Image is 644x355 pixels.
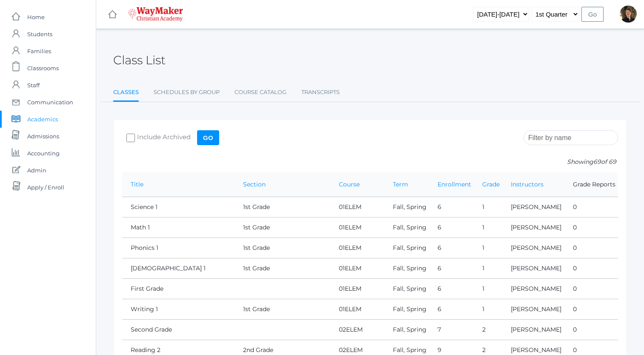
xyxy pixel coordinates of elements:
[339,244,361,252] a: 01ELEM
[620,6,637,23] div: Dianna Renz
[573,346,577,354] a: 0
[126,134,135,142] input: Include Archived
[339,203,361,211] a: 01ELEM
[573,305,577,313] a: 0
[235,84,286,101] a: Course Catalog
[438,203,441,211] a: 6
[135,132,191,143] span: Include Archived
[131,223,150,231] a: Math 1
[573,223,577,231] a: 0
[511,346,561,354] a: [PERSON_NAME]
[438,223,441,231] a: 6
[339,264,361,272] a: 01ELEM
[27,162,46,179] span: Admin
[511,203,561,211] a: [PERSON_NAME]
[573,326,577,333] a: 0
[339,180,360,188] a: Course
[113,84,139,102] a: Classes
[197,130,219,145] input: Go
[27,145,60,162] span: Accounting
[131,305,158,313] a: Writing 1
[384,238,429,258] td: Fall, Spring
[593,158,601,166] span: 69
[393,180,408,188] a: Term
[339,305,361,313] a: 01ELEM
[235,197,330,218] td: 1st Grade
[27,128,59,145] span: Admissions
[154,84,220,101] a: Schedules By Group
[564,172,618,197] th: Grade Reports
[438,346,441,354] a: 9
[511,264,561,272] a: [PERSON_NAME]
[384,218,429,238] td: Fall, Spring
[384,258,429,279] td: Fall, Spring
[474,320,502,340] td: 2
[27,60,59,77] span: Classrooms
[511,305,561,313] a: [PERSON_NAME]
[474,299,502,320] td: 1
[339,223,361,231] a: 01ELEM
[511,180,544,188] a: Instructors
[243,180,266,188] a: Section
[131,346,160,354] a: Reading 2
[384,320,429,340] td: Fall, Spring
[573,244,577,252] a: 0
[27,111,58,128] span: Academics
[511,285,561,292] a: [PERSON_NAME]
[339,285,361,292] a: 01ELEM
[511,326,561,333] a: [PERSON_NAME]
[27,77,40,94] span: Staff
[131,180,143,188] a: Title
[511,244,561,252] a: [PERSON_NAME]
[474,218,502,238] td: 1
[438,305,441,313] a: 6
[482,180,500,188] a: Grade
[573,264,577,272] a: 0
[384,299,429,320] td: Fall, Spring
[27,43,51,60] span: Families
[573,203,577,211] a: 0
[235,299,330,320] td: 1st Grade
[128,7,183,22] img: waymaker-logo-stack-white-1602f2b1af18da31a5905e9982d058868370996dac5278e84edea6dabf9a3315.png
[474,197,502,218] td: 1
[474,258,502,279] td: 1
[438,180,471,188] a: Enrollment
[131,203,157,211] a: Science 1
[438,326,441,333] a: 7
[573,285,577,292] a: 0
[113,54,166,67] h2: Class List
[384,279,429,299] td: Fall, Spring
[131,326,172,333] a: Second Grade
[339,346,363,354] a: 02ELEM
[131,264,206,272] a: [DEMOGRAPHIC_DATA] 1
[27,179,64,196] span: Apply / Enroll
[235,258,330,279] td: 1st Grade
[339,326,363,333] a: 02ELEM
[131,244,158,252] a: Phonics 1
[27,94,73,111] span: Communication
[122,157,618,166] p: Showing of 69
[438,264,441,272] a: 6
[524,130,618,145] input: Filter by name
[384,197,429,218] td: Fall, Spring
[235,218,330,238] td: 1st Grade
[474,238,502,258] td: 1
[235,238,330,258] td: 1st Grade
[581,7,604,22] input: Go
[511,223,561,231] a: [PERSON_NAME]
[438,244,441,252] a: 6
[438,285,441,292] a: 6
[474,279,502,299] td: 1
[301,84,340,101] a: Transcripts
[27,9,45,26] span: Home
[27,26,52,43] span: Students
[131,285,163,292] a: First Grade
